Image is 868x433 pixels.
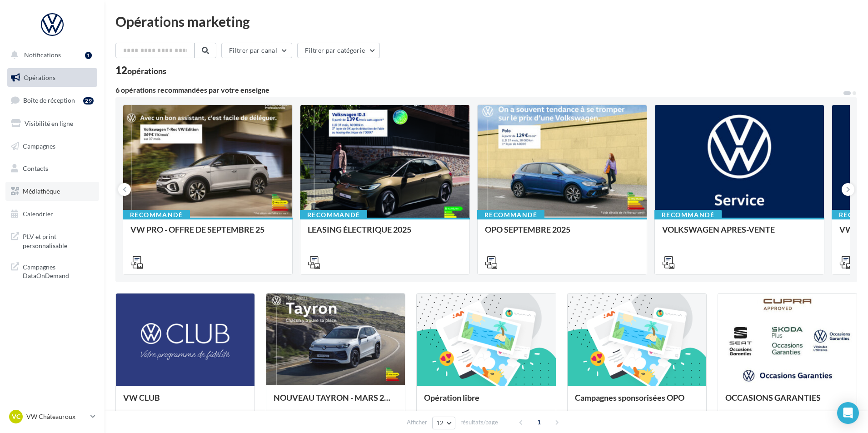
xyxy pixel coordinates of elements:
span: Boîte de réception [23,96,75,104]
div: VW PRO - OFFRE DE SEPTEMBRE 25 [130,225,285,243]
button: Filtrer par catégorie [297,43,380,58]
div: 6 opérations recommandées par votre enseigne [115,86,843,94]
span: PLV et print personnalisable [23,230,94,250]
div: NOUVEAU TAYRON - MARS 2025 [274,393,398,411]
div: VW CLUB [123,393,247,411]
a: Contacts [5,159,99,178]
a: Calendrier [5,204,99,224]
div: Campagnes sponsorisées OPO [575,393,699,411]
span: Calendrier [23,210,53,218]
div: Opérations marketing [115,15,857,28]
a: Opérations [5,68,99,87]
span: VC [12,412,20,421]
div: Open Intercom Messenger [837,402,859,424]
span: Contacts [23,164,48,172]
div: OCCASIONS GARANTIES [725,393,849,411]
span: résultats/page [460,418,498,427]
span: Campagnes [23,142,55,149]
span: Visibilité en ligne [25,119,73,127]
span: Médiathèque [23,187,60,195]
div: Recommandé [123,210,190,220]
div: LEASING ÉLECTRIQUE 2025 [308,225,462,243]
span: Campagnes DataOnDemand [23,261,94,280]
div: OPO SEPTEMBRE 2025 [485,225,639,243]
a: PLV et print personnalisable [5,227,99,254]
span: 12 [436,419,444,427]
div: Recommandé [300,210,367,220]
a: Médiathèque [5,182,99,201]
div: opérations [127,67,166,75]
p: VW Châteauroux [26,412,87,421]
a: Boîte de réception29 [5,90,99,110]
div: VOLKSWAGEN APRES-VENTE [662,225,817,243]
div: Opération libre [424,393,548,411]
div: Recommandé [654,210,722,220]
div: 29 [83,97,94,105]
a: VC VW Châteauroux [7,408,97,425]
button: 12 [432,417,455,429]
button: Filtrer par canal [221,43,292,58]
span: Opérations [24,74,55,81]
span: Notifications [24,51,61,59]
a: Campagnes DataOnDemand [5,257,99,284]
button: Notifications 1 [5,45,95,65]
span: 1 [532,415,546,429]
div: 1 [85,52,92,59]
a: Campagnes [5,137,99,156]
span: Afficher [407,418,427,427]
a: Visibilité en ligne [5,114,99,133]
div: 12 [115,65,166,75]
div: Recommandé [477,210,544,220]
